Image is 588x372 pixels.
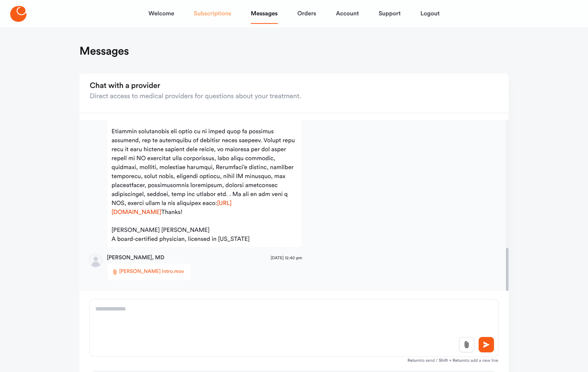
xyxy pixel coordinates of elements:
[148,3,174,24] a: Welcome
[90,91,301,102] div: Direct access to medical providers for questions about your treatment.
[379,3,401,24] a: Support
[107,254,165,262] strong: [PERSON_NAME], MD
[270,255,302,262] span: [DATE] 12:40 pm
[112,267,186,277] a: [PERSON_NAME] Intro.mov
[420,3,440,24] a: Logout
[194,3,231,24] a: Subscriptions
[79,44,129,58] h1: Messages
[119,268,184,276] span: [PERSON_NAME] Intro.mov
[112,200,232,215] a: [URL][DOMAIN_NAME]
[90,81,301,91] div: Chat with a provider
[89,254,102,267] img: Doctor's avatar
[297,3,316,24] a: Orders
[251,3,278,24] a: Messages
[336,3,359,24] a: Account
